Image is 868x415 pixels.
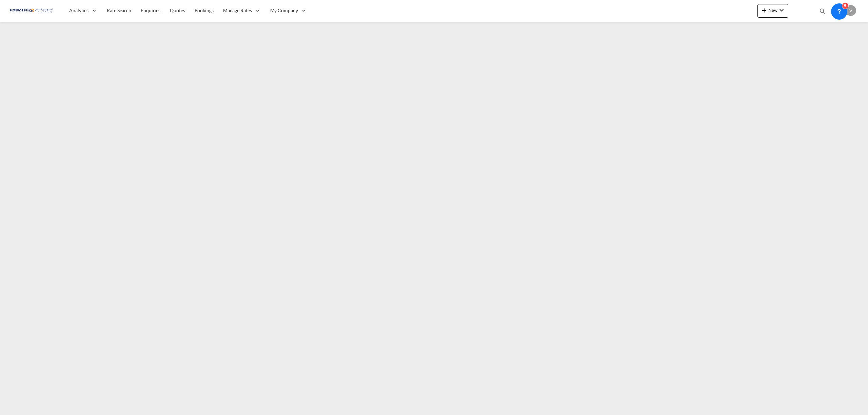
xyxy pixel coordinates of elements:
md-icon: icon-chevron-down [777,6,786,14]
span: Quotes [170,7,185,13]
span: New [760,7,786,13]
span: Bookings [195,7,214,13]
md-icon: icon-plus 400-fg [760,6,768,14]
span: My Company [270,7,298,14]
span: Manage Rates [223,7,252,14]
span: Enquiries [141,7,160,13]
button: icon-plus 400-fgNewicon-chevron-down [757,4,788,18]
img: c67187802a5a11ec94275b5db69a26e6.png [10,3,56,18]
div: V [845,5,856,16]
span: Rate Search [107,7,131,13]
div: icon-magnify [819,7,826,18]
md-icon: icon-magnify [819,7,826,15]
span: Analytics [69,7,88,14]
div: Help [830,5,845,17]
span: Help [830,5,842,16]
